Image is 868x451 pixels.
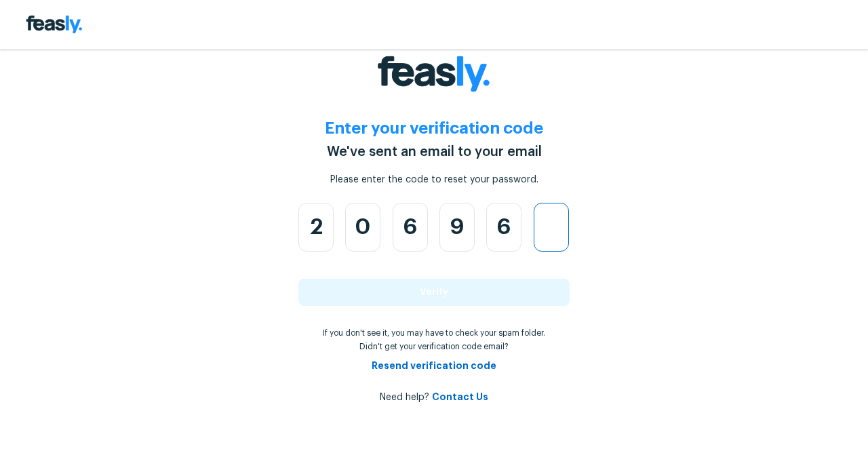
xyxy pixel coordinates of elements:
[325,117,543,139] h2: Enter your verification code
[420,288,448,297] span: Verify
[432,392,488,401] a: Contact Us
[298,328,570,338] p: If you don't see it, you may have to check your spam folder.
[298,279,570,306] button: Verify
[22,11,87,38] img: Feasly
[330,173,538,187] div: Please enter the code to reset your password.
[369,47,499,101] img: Feasly
[327,142,542,162] div: We've sent an email to your email
[298,341,570,352] p: Didn't get your verification code email?
[372,361,496,370] a: Resend verification code
[298,390,570,404] div: Need help?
